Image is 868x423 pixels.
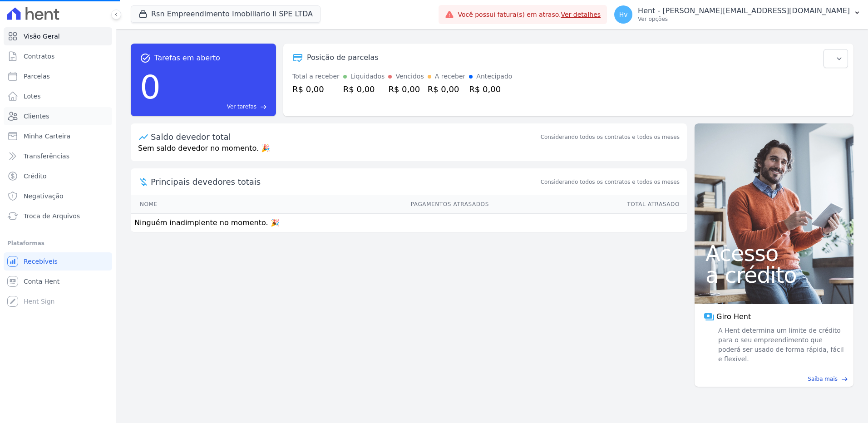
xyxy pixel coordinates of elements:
[705,242,843,264] span: Acesso
[541,133,680,141] div: Considerando todos os contratos e todos os meses
[469,83,512,95] div: R$ 0,00
[24,132,70,141] span: Minha Carteira
[607,2,868,27] button: Hv Hent - [PERSON_NAME][EMAIL_ADDRESS][DOMAIN_NAME] Ver opções
[4,27,112,45] a: Visão Geral
[151,131,539,143] div: Saldo devedor total
[395,72,424,81] div: Vencidos
[428,83,466,95] div: R$ 0,00
[307,52,379,63] div: Posição de parcelas
[541,178,680,186] span: Considerando todos os contratos e todos os meses
[24,112,49,121] span: Clientes
[24,152,69,161] span: Transferências
[4,272,112,290] a: Conta Hent
[4,252,112,271] a: Recebíveis
[638,15,850,23] p: Ver opções
[638,6,850,15] p: Hent - [PERSON_NAME][EMAIL_ADDRESS][DOMAIN_NAME]
[292,83,340,95] div: R$ 0,00
[24,172,47,181] span: Crédito
[227,103,256,111] span: Ver tarefas
[4,167,112,185] a: Crédito
[561,11,601,18] a: Ver detalhes
[131,143,687,161] p: Sem saldo devedor no momento. 🎉
[154,53,220,64] span: Tarefas em aberto
[140,53,151,64] span: task_alt
[24,257,58,266] span: Recebíveis
[24,92,41,101] span: Lotes
[4,207,112,225] a: Troca de Arquivos
[7,238,108,249] div: Plataformas
[388,83,424,95] div: R$ 0,00
[705,264,843,286] span: a crédito
[164,103,267,111] a: Ver tarefas east
[24,192,64,201] span: Negativação
[841,376,848,383] span: east
[131,5,321,23] button: Rsn Empreendimento Imobiliario Ii SPE LTDA
[716,311,751,322] span: Giro Hent
[4,127,112,145] a: Minha Carteira
[4,147,112,165] a: Transferências
[435,72,466,81] div: A receber
[131,214,687,232] td: Ninguém inadimplente no momento. 🎉
[4,47,112,65] a: Contratos
[808,375,838,383] span: Saiba mais
[24,211,80,221] span: Troca de Arquivos
[131,195,230,214] th: Nome
[458,10,601,20] span: Você possui fatura(s) em atraso.
[292,72,340,81] div: Total a receber
[151,176,539,188] span: Principais devedores totais
[716,326,844,364] span: A Hent determina um limite de crédito para o seu empreendimento que poderá ser usado de forma ráp...
[489,195,687,214] th: Total Atrasado
[24,52,54,61] span: Contratos
[350,72,385,81] div: Liquidados
[343,83,385,95] div: R$ 0,00
[700,375,848,383] a: Saiba mais east
[4,67,112,85] a: Parcelas
[4,107,112,125] a: Clientes
[4,87,112,105] a: Lotes
[260,103,267,110] span: east
[230,195,489,214] th: Pagamentos Atrasados
[4,187,112,205] a: Negativação
[24,72,50,81] span: Parcelas
[24,277,59,286] span: Conta Hent
[24,32,60,41] span: Visão Geral
[140,64,161,111] div: 0
[619,11,628,18] span: Hv
[476,72,512,81] div: Antecipado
